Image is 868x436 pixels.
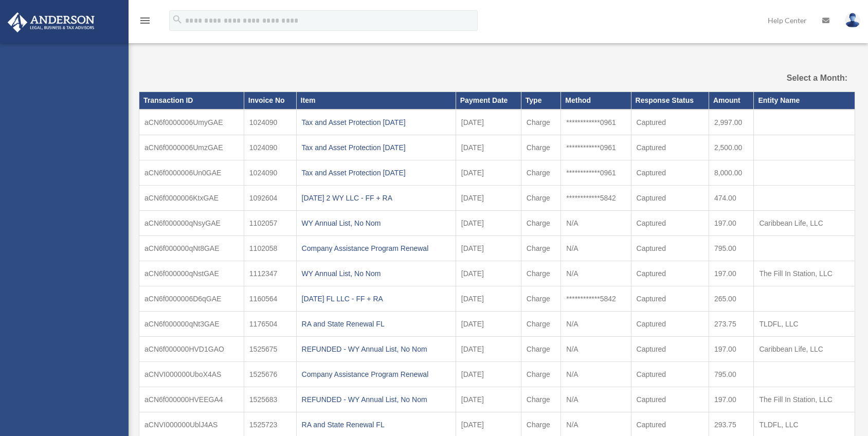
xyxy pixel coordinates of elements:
td: N/A [561,210,631,235]
th: Entity Name [754,92,855,110]
td: aCN6f000000HVEEGA4 [139,387,244,412]
td: 273.75 [709,311,754,336]
div: Tax and Asset Protection [DATE] [302,115,450,130]
td: [DATE] [456,387,521,412]
td: aCN6f0000006Un0GAE [139,160,244,185]
td: aCN6f000000qNsyGAE [139,210,244,235]
td: N/A [561,311,631,336]
td: 197.00 [709,210,754,235]
div: [DATE] 2 WY LLC - FF + RA [302,191,450,205]
td: Captured [631,387,709,412]
div: WY Annual List, No Nom [302,266,450,281]
td: 2,500.00 [709,135,754,160]
td: 197.00 [709,261,754,286]
td: N/A [561,235,631,261]
td: [DATE] [456,210,521,235]
td: 1102057 [244,210,296,235]
td: 197.00 [709,336,754,361]
div: Company Assistance Program Renewal [302,241,450,256]
td: Charge [521,235,561,261]
td: 1112347 [244,261,296,286]
td: aCN6f0000006UmzGAE [139,135,244,160]
td: aCN6f0000006D6qGAE [139,286,244,311]
th: Method [561,92,631,110]
td: Captured [631,210,709,235]
div: Tax and Asset Protection [DATE] [302,166,450,180]
td: 1092604 [244,185,296,210]
td: Charge [521,261,561,286]
td: [DATE] [456,110,521,135]
div: Company Assistance Program Renewal [302,367,450,382]
td: Captured [631,261,709,286]
td: 8,000.00 [709,160,754,185]
th: Invoice No [244,92,296,110]
td: 1525675 [244,336,296,361]
td: 795.00 [709,235,754,261]
td: Captured [631,336,709,361]
th: Response Status [631,92,709,110]
td: Captured [631,286,709,311]
td: Captured [631,160,709,185]
td: aCN6f000000qNt8GAE [139,235,244,261]
td: Charge [521,361,561,387]
img: User Pic [845,13,860,28]
div: Tax and Asset Protection [DATE] [302,140,450,155]
td: The Fill In Station, LLC [754,261,855,286]
img: Anderson Advisors Platinum Portal [5,12,98,32]
td: 1024090 [244,135,296,160]
td: Caribbean Life, LLC [754,210,855,235]
td: 1525676 [244,361,296,387]
td: [DATE] [456,135,521,160]
td: aCNVI000000UboX4AS [139,361,244,387]
label: Select a Month: [744,71,847,85]
td: Captured [631,185,709,210]
td: Captured [631,235,709,261]
td: 1160564 [244,286,296,311]
td: Charge [521,135,561,160]
td: N/A [561,361,631,387]
td: N/A [561,261,631,286]
td: Caribbean Life, LLC [754,336,855,361]
div: RA and State Renewal FL [302,317,450,331]
td: aCN6f0000006KtxGAE [139,185,244,210]
td: aCN6f000000qNt3GAE [139,311,244,336]
i: menu [139,14,151,27]
td: 265.00 [709,286,754,311]
td: 474.00 [709,185,754,210]
td: Captured [631,135,709,160]
td: 197.00 [709,387,754,412]
td: Charge [521,311,561,336]
td: [DATE] [456,235,521,261]
td: [DATE] [456,185,521,210]
td: [DATE] [456,160,521,185]
td: aCN6f0000006UmyGAE [139,110,244,135]
td: N/A [561,336,631,361]
td: Charge [521,286,561,311]
th: Amount [709,92,754,110]
td: [DATE] [456,336,521,361]
td: [DATE] [456,311,521,336]
div: REFUNDED - WY Annual List, No Nom [302,342,450,356]
td: 795.00 [709,361,754,387]
i: search [172,14,183,25]
td: 2,997.00 [709,110,754,135]
th: Item [296,92,456,110]
th: Type [521,92,561,110]
td: Charge [521,387,561,412]
td: 1024090 [244,110,296,135]
td: Captured [631,110,709,135]
div: REFUNDED - WY Annual List, No Nom [302,392,450,407]
th: Payment Date [456,92,521,110]
td: aCN6f000000HVD1GAO [139,336,244,361]
td: Captured [631,361,709,387]
div: WY Annual List, No Nom [302,216,450,230]
td: Charge [521,110,561,135]
a: menu [139,18,151,27]
td: Charge [521,185,561,210]
td: [DATE] [456,286,521,311]
td: 1525683 [244,387,296,412]
td: 1024090 [244,160,296,185]
div: [DATE] FL LLC - FF + RA [302,292,450,306]
td: The Fill In Station, LLC [754,387,855,412]
td: [DATE] [456,361,521,387]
